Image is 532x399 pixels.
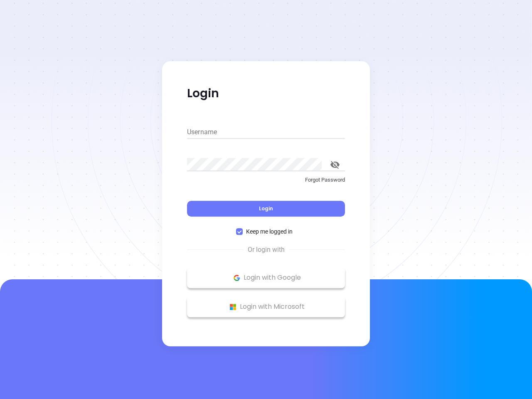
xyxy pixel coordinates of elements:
span: Login [259,205,273,212]
a: Forgot Password [187,176,345,191]
button: toggle password visibility [325,155,345,175]
img: Microsoft Logo [228,302,238,312]
p: Login with Google [191,271,341,284]
img: Google Logo [232,273,242,283]
button: Login [187,201,345,217]
span: Or login with [244,245,289,255]
span: Keep me logged in [243,227,296,236]
p: Login [187,86,345,101]
button: Google Logo Login with Google [187,267,345,288]
button: Microsoft Logo Login with Microsoft [187,296,345,317]
p: Forgot Password [187,176,345,184]
p: Login with Microsoft [191,300,341,313]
